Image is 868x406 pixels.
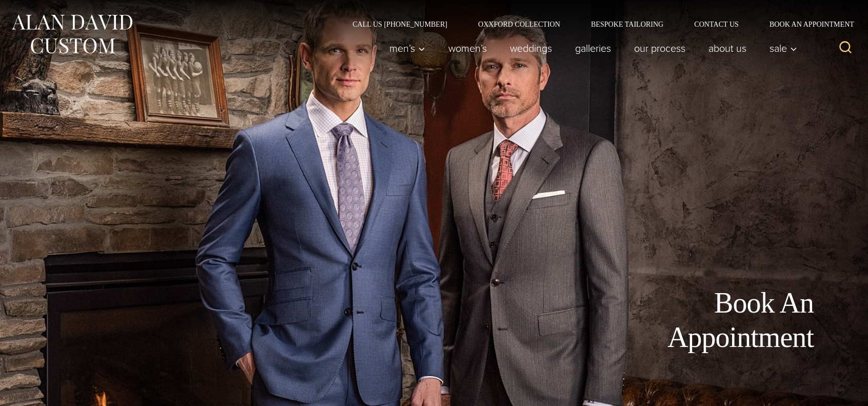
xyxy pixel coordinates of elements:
span: Men’s [389,43,425,53]
a: Oxxford Collection [463,21,576,28]
a: Our Process [623,38,697,59]
nav: Secondary Navigation [337,21,858,28]
a: Contact Us [679,21,754,28]
a: Book an Appointment [754,21,858,28]
a: Call Us [PHONE_NUMBER] [337,21,463,28]
a: About Us [697,38,758,59]
a: Bespoke Tailoring [576,21,679,28]
h1: Book An Appointment [583,286,814,355]
span: Sale [770,43,797,53]
a: Women’s [437,38,499,59]
a: Galleries [564,38,623,59]
nav: Primary Navigation [378,38,803,59]
button: View Search Form [833,36,858,61]
a: weddings [499,38,564,59]
img: Alan David Custom [10,11,133,57]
